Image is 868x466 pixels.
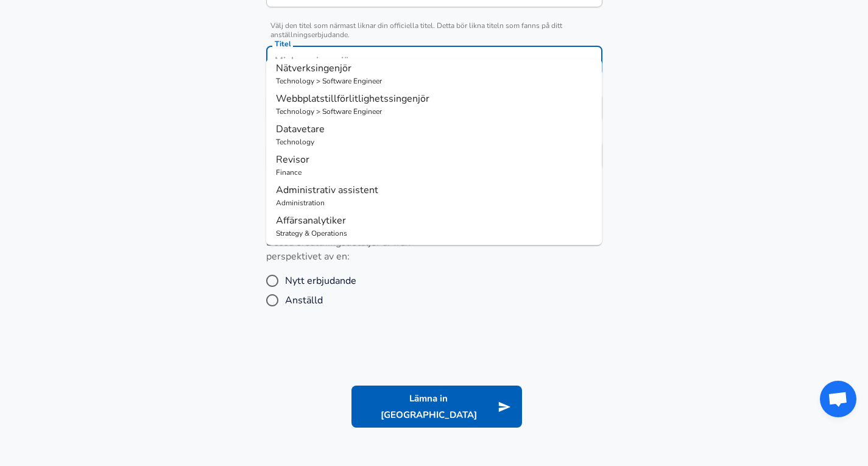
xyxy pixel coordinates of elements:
[276,214,346,228] span: Affärsanalytiker
[276,137,593,148] p: Technology
[275,40,291,48] label: Titel
[285,293,323,308] span: Anställd
[276,245,364,258] span: Säkerhetsanalytiker
[276,168,593,178] p: Finance
[276,93,429,106] span: Webbplatstillförlitlighetssingenjör
[276,62,351,76] span: Nätverksingenjör
[276,123,325,136] span: Datavetare
[276,107,593,118] p: Technology > Software Engineer
[285,274,356,288] span: Nytt erbjudande
[266,21,602,40] span: Välj den titel som närmast liknar din officiella titel. Detta bör likna titeln som fanns på ditt ...
[820,381,856,417] div: Öppna chatt
[276,228,593,239] p: Strategy & Operations
[276,198,593,209] p: Administration
[276,184,378,197] span: Administrativ assistent
[266,236,429,264] label: Dessa ersättningsdetaljer är från perspektivet av en:
[272,51,597,70] input: Mjukvaruingenjör
[276,154,309,167] span: Revisor
[351,386,522,428] button: Lämna in [GEOGRAPHIC_DATA]
[276,76,593,87] p: Technology > Software Engineer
